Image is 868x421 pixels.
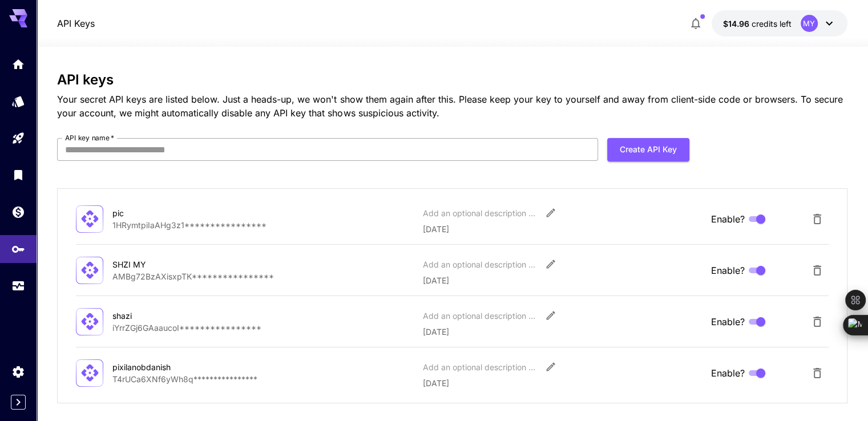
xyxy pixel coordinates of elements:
[112,310,227,322] div: shazi
[752,19,792,29] span: credits left
[423,223,702,235] p: [DATE]
[11,238,25,253] div: API Keys
[65,133,114,143] label: API key name
[423,326,702,338] p: [DATE]
[57,92,847,120] p: Your secret API keys are listed below. Just a heads-up, we won't show them again after this. Plea...
[540,357,561,377] button: Edit
[112,258,227,270] div: SHZI MY
[11,57,25,71] div: Home
[423,377,702,389] p: [DATE]
[806,362,829,384] button: Delete API Key
[806,310,829,333] button: Delete API Key
[423,258,537,270] div: Add an optional description or comment
[57,72,847,88] h3: API keys
[801,15,818,32] div: MY
[806,259,829,282] button: Delete API Key
[540,305,561,326] button: Edit
[112,361,227,373] div: pixilanobdanish
[423,361,537,373] div: Add an optional description or comment
[11,131,25,145] div: Playground
[57,17,95,30] nav: breadcrumb
[711,366,745,380] span: Enable?
[57,17,95,30] a: API Keys
[540,254,561,274] button: Edit
[806,208,829,230] button: Delete API Key
[723,19,752,29] span: $14.96
[112,207,227,219] div: pic
[723,18,792,30] div: $14.95804
[607,138,689,161] button: Create API Key
[423,310,537,322] div: Add an optional description or comment
[712,10,847,37] button: $14.95804MY
[711,315,745,329] span: Enable?
[711,264,745,277] span: Enable?
[540,203,561,223] button: Edit
[423,274,702,286] p: [DATE]
[11,279,25,293] div: Usage
[11,94,25,108] div: Models
[11,395,26,410] button: Expand sidebar
[11,164,25,179] div: Library
[423,207,537,219] div: Add an optional description or comment
[11,205,25,219] div: Wallet
[11,365,25,379] div: Settings
[711,212,745,226] span: Enable?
